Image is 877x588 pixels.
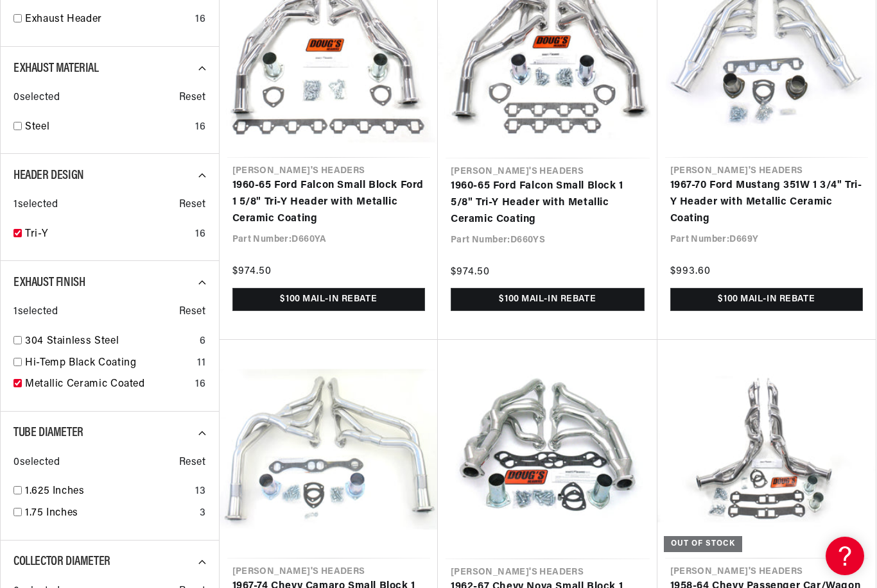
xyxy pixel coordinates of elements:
[13,304,58,321] span: 1 selected
[232,178,426,227] a: 1960-65 Ford Falcon Small Block Ford 1 5/8" Tri-Y Header with Metallic Ceramic Coating
[195,226,205,243] div: 16
[25,333,195,350] a: 304 Stainless Steel
[200,505,206,522] div: 3
[179,90,206,106] span: Reset
[25,483,190,500] a: 1.625 Inches
[25,119,190,136] a: Steel
[451,178,645,228] a: 1960-65 Ford Falcon Small Block 1 5/8" Tri-Y Header with Metallic Ceramic Coating
[13,276,85,289] span: Exhaust Finish
[25,226,190,243] a: Tri-Y
[25,12,190,28] a: Exhaust Header
[13,555,110,568] span: Collector Diameter
[179,455,206,471] span: Reset
[13,426,83,439] span: Tube Diameter
[25,355,192,372] a: Hi-Temp Black Coating
[25,376,190,393] a: Metallic Ceramic Coated
[13,197,58,214] span: 1 selected
[670,178,864,227] a: 1967-70 Ford Mustang 351W 1 3/4" Tri-Y Header with Metallic Ceramic Coating
[195,119,205,136] div: 16
[197,355,205,372] div: 11
[195,12,205,28] div: 16
[195,376,205,393] div: 16
[179,197,206,214] span: Reset
[195,483,205,500] div: 13
[179,304,206,321] span: Reset
[13,169,84,182] span: Header Design
[13,455,60,471] span: 0 selected
[13,62,99,75] span: Exhaust Material
[25,505,195,522] a: 1.75 Inches
[13,90,60,106] span: 0 selected
[200,333,206,350] div: 6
